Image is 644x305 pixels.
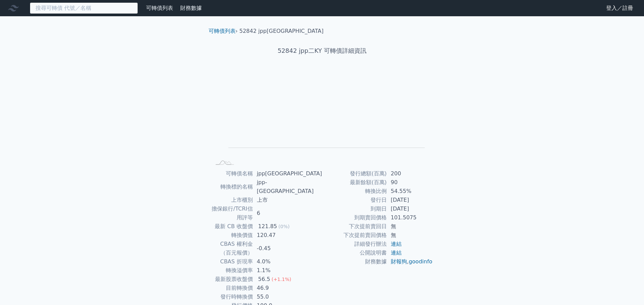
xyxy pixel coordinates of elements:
td: 到期日 [322,204,387,213]
td: , [387,257,433,266]
g: Chart [222,77,425,158]
a: 財報狗 [391,258,407,265]
td: 公開說明書 [322,248,387,257]
a: 可轉債列表 [209,28,236,34]
li: › [209,27,238,35]
td: 轉換溢價率 [211,266,253,275]
td: 120.47 [253,231,322,240]
span: (+1.1%) [271,277,291,282]
td: 擔保銀行/TCRI信用評等 [211,204,253,222]
td: 最新 CB 收盤價 [211,222,253,231]
td: 無 [387,231,433,240]
input: 搜尋可轉債 代號／名稱 [30,2,138,14]
td: 200 [387,169,433,178]
td: 發行日 [322,196,387,204]
td: CBAS 權利金（百元報價） [211,240,253,257]
td: 轉換價值 [211,231,253,240]
td: [DATE] [387,196,433,204]
a: 財務數據 [180,5,202,11]
div: 56.5 [257,275,272,284]
span: (0%) [279,224,290,229]
td: 最新餘額(百萬) [322,178,387,187]
td: 財務數據 [322,257,387,266]
a: 連結 [391,249,402,256]
td: 101.5075 [387,213,433,222]
td: jpp-[GEOGRAPHIC_DATA] [253,178,322,196]
td: [DATE] [387,204,433,213]
td: 上市 [253,196,322,204]
td: 最新股票收盤價 [211,275,253,284]
li: 52842 jpp[GEOGRAPHIC_DATA] [239,27,324,35]
a: 連結 [391,241,402,247]
td: 54.55% [387,187,433,196]
td: 發行總額(百萬) [322,169,387,178]
td: 轉換標的名稱 [211,178,253,196]
td: 1.1% [253,266,322,275]
td: jpp[GEOGRAPHIC_DATA] [253,169,322,178]
td: 目前轉換價 [211,284,253,292]
td: 46.9 [253,284,322,292]
td: CBAS 折現率 [211,257,253,266]
a: 登入／註冊 [601,3,639,14]
td: 下次提前賣回價格 [322,231,387,240]
td: 可轉債名稱 [211,169,253,178]
td: -0.45 [253,240,322,257]
td: 發行時轉換價 [211,292,253,301]
a: 可轉債列表 [146,5,173,11]
td: 無 [387,222,433,231]
td: 詳細發行辦法 [322,240,387,248]
td: 90 [387,178,433,187]
td: 4.0% [253,257,322,266]
td: 轉換比例 [322,187,387,196]
td: 下次提前賣回日 [322,222,387,231]
td: 到期賣回價格 [322,213,387,222]
h1: 52842 jpp二KY 可轉債詳細資訊 [203,46,441,56]
a: goodinfo [409,258,432,265]
div: 121.85 [257,222,279,231]
td: 55.0 [253,292,322,301]
td: 6 [253,204,322,222]
td: 上市櫃別 [211,196,253,204]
